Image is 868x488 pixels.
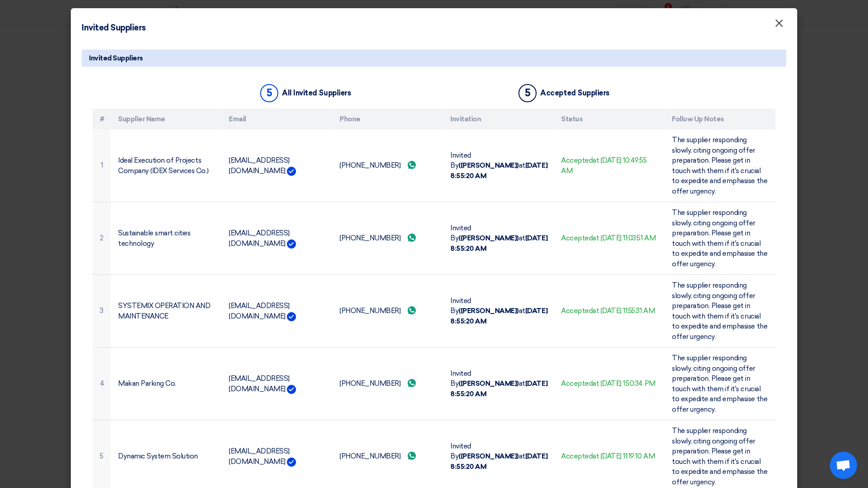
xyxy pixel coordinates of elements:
[450,297,547,325] span: Invited By at
[282,89,351,97] div: All Invited Suppliers
[450,369,547,398] span: Invited By at
[111,275,222,348] td: SYSTEMIX OPERATION AND MAINTENANCE
[450,452,547,471] b: [DATE] 8:55:20 AM
[540,89,609,97] div: Accepted Suppliers
[592,452,655,460] span: at [DATE] 11:19:10 AM
[672,136,767,195] span: The supplier responding slowly, citing ongoing offer preparation. Please get in touch with them i...
[93,275,111,348] td: 3
[287,167,296,176] img: Verified Account
[561,155,657,176] div: Accepted
[830,452,857,479] div: Open chat
[592,234,656,242] span: at [DATE] 11:03:51 AM
[459,234,519,242] b: ([PERSON_NAME])
[332,202,443,275] td: [PHONE_NUMBER]
[93,129,111,202] td: 1
[459,452,519,460] b: ([PERSON_NAME])
[450,234,547,253] b: [DATE] 8:55:20 AM
[82,22,146,34] h4: Invited Suppliers
[450,161,547,180] b: [DATE] 8:55:20 AM
[89,53,143,63] span: Invited Suppliers
[450,379,547,398] b: [DATE] 8:55:20 AM
[332,275,443,348] td: [PHONE_NUMBER]
[287,312,296,321] img: Verified Account
[767,15,791,33] button: Close
[774,16,784,35] span: ×
[93,348,111,420] td: 4
[332,109,443,130] th: Phone
[554,109,665,130] th: Status
[287,458,296,467] img: Verified Account
[665,109,775,130] th: Follow Up Notes
[561,233,657,244] div: Accepted
[93,109,111,130] th: #
[450,442,547,471] span: Invited By at
[287,239,296,249] img: Verified Account
[450,307,547,325] b: [DATE] 8:55:20 AM
[332,348,443,420] td: [PHONE_NUMBER]
[287,385,296,394] img: Verified Account
[561,378,657,389] div: Accepted
[672,209,767,268] span: The supplier responding slowly, citing ongoing offer preparation. Please get in touch with them i...
[459,379,519,388] b: ([PERSON_NAME])
[561,156,647,175] span: at [DATE] 10:49:55 AM
[222,202,332,275] td: [EMAIL_ADDRESS][DOMAIN_NAME]
[518,84,537,102] div: 5
[450,151,547,180] span: Invited By at
[592,379,655,388] span: at [DATE] 1:50:34 PM
[459,307,519,315] b: ([PERSON_NAME])
[592,307,655,315] span: at [DATE] 11:55:31 AM
[222,129,332,202] td: [EMAIL_ADDRESS][DOMAIN_NAME]
[111,109,222,130] th: Supplier Name
[111,348,222,420] td: Makan Parking Co.
[222,109,332,130] th: Email
[459,161,519,169] b: ([PERSON_NAME])
[561,306,657,316] div: Accepted
[561,451,657,462] div: Accepted
[672,427,767,486] span: The supplier responding slowly, citing ongoing offer preparation. Please get in touch with them i...
[93,202,111,275] td: 2
[672,281,767,341] span: The supplier responding slowly, citing ongoing offer preparation. Please get in touch with them i...
[672,354,767,413] span: The supplier responding slowly, citing ongoing offer preparation. Please get in touch with them i...
[111,202,222,275] td: Sustainable smart cities technology
[222,348,332,420] td: [EMAIL_ADDRESS][DOMAIN_NAME]
[222,275,332,348] td: [EMAIL_ADDRESS][DOMAIN_NAME]
[332,129,443,202] td: [PHONE_NUMBER]
[260,84,278,102] div: 5
[111,129,222,202] td: Ideal Execution of Projects Company (IDEX Services Co.)
[443,109,554,130] th: Invitation
[450,224,547,253] span: Invited By at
